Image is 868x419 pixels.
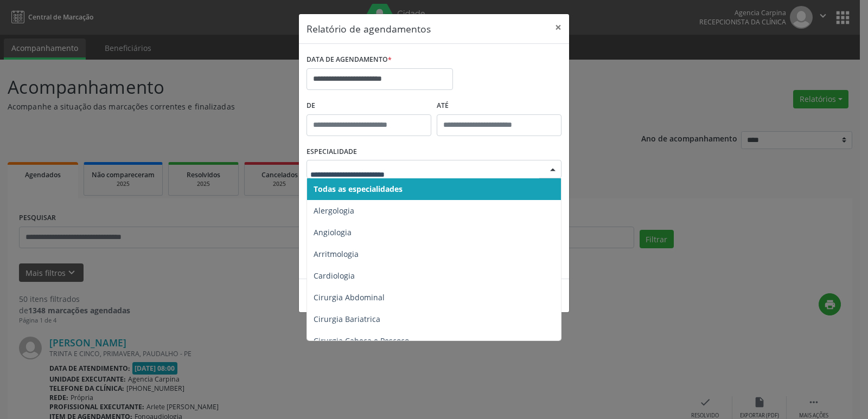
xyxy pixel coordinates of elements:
[437,98,561,114] label: ATÉ
[314,205,354,216] span: Alergologia
[314,249,359,259] span: Arritmologia
[307,144,357,160] label: ESPECIALIDADE
[547,14,569,41] button: Close
[314,336,409,346] span: Cirurgia Cabeça e Pescoço
[314,184,403,194] span: Todas as especialidades
[307,51,392,68] label: DATA DE AGENDAMENTO
[314,227,352,237] span: Angiologia
[307,22,431,36] h5: Relatório de agendamentos
[314,314,380,324] span: Cirurgia Bariatrica
[307,98,431,114] label: De
[314,270,355,281] span: Cardiologia
[314,292,385,302] span: Cirurgia Abdominal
